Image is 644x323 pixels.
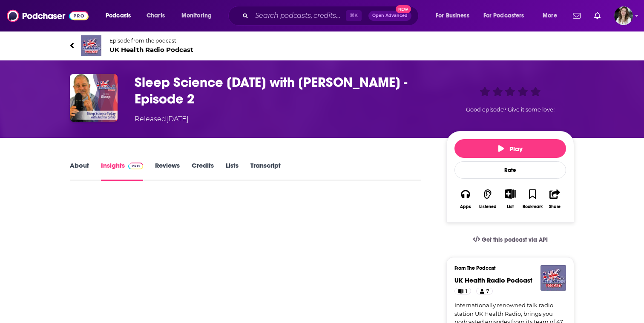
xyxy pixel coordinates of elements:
[498,145,523,153] span: Play
[466,287,467,296] span: 1
[549,204,561,209] div: Share
[101,161,143,181] a: InsightsPodchaser Pro
[614,6,633,25] span: Logged in as mavi
[252,9,346,23] input: Search podcasts, credits, & more...
[7,8,89,24] img: Podchaser - Follow, Share and Rate Podcasts
[478,9,537,23] button: open menu
[155,161,180,181] a: Reviews
[569,9,584,23] a: Show notifications dropdown
[372,14,408,18] span: Open Advanced
[250,161,281,181] a: Transcript
[466,229,555,250] a: Get this podcast via API
[368,11,411,21] button: Open AdvancedNew
[483,10,524,22] span: For Podcasters
[614,6,633,25] img: User Profile
[106,10,131,22] span: Podcasts
[70,35,574,56] a: UK Health Radio PodcastEpisode from the podcastUK Health Radio Podcast
[507,204,514,209] div: List
[109,37,193,44] span: Episode from the podcast
[544,183,566,214] button: Share
[460,204,471,209] div: Apps
[147,10,165,22] span: Charts
[486,287,489,296] span: 7
[454,276,532,284] a: UK Health Radio Podcast
[100,9,142,23] button: open menu
[477,183,499,214] button: Listened
[175,9,223,23] button: open menu
[436,10,469,22] span: For Business
[540,265,566,291] img: UK Health Radio Podcast
[479,204,497,209] div: Listened
[454,161,566,179] div: Rate
[135,114,189,124] div: Released [DATE]
[543,10,557,22] span: More
[81,35,101,56] img: UK Health Radio Podcast
[521,183,543,214] button: Bookmark
[236,6,427,26] div: Search podcasts, credits, & more...
[141,9,170,23] a: Charts
[499,183,521,214] div: Show More ButtonList
[135,74,433,107] h3: Sleep Science Today with Andrew Colsky - Episode 2
[70,74,118,122] img: Sleep Science Today with Andrew Colsky - Episode 2
[430,9,480,23] button: open menu
[523,204,543,209] div: Bookmark
[70,161,89,181] a: About
[537,9,568,23] button: open menu
[454,183,477,214] button: Apps
[454,288,471,294] a: 1
[346,10,362,21] span: ⌘ K
[128,163,143,169] img: Podchaser Pro
[181,10,212,22] span: Monitoring
[482,236,548,243] span: Get this podcast via API
[614,6,633,25] button: Show profile menu
[501,189,519,198] button: Show More Button
[454,139,566,158] button: Play
[591,9,604,23] a: Show notifications dropdown
[466,106,555,113] span: Good episode? Give it some love!
[192,161,214,181] a: Credits
[396,5,411,13] span: New
[476,288,492,294] a: 7
[109,46,193,54] span: UK Health Radio Podcast
[226,161,239,181] a: Lists
[454,265,559,271] h3: From The Podcast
